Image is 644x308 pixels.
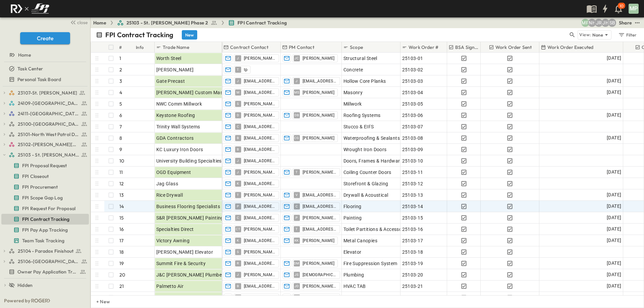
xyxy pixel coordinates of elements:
span: [EMAIL_ADDRESS][DOMAIN_NAME] [244,238,276,243]
span: [EMAIL_ADDRESS][DOMAIN_NAME] [244,284,276,289]
span: Specialties Direct [156,226,194,233]
span: 25103-14 [402,203,423,210]
span: [PERSON_NAME][EMAIL_ADDRESS][PERSON_NAME][DOMAIN_NAME] [303,170,337,175]
span: [DATE] [607,134,621,142]
span: JS [294,274,299,275]
span: [EMAIL_ADDRESS][DOMAIN_NAME] [244,204,276,209]
span: Palmetto Air [156,283,184,290]
div: Personal Task Boardtest [1,74,89,85]
div: FPI Scope Gap Logtest [1,192,89,203]
div: # [118,42,135,53]
p: 14 [119,203,124,210]
p: Work Order Sent [495,44,532,51]
span: P [237,206,239,206]
span: [PERSON_NAME] [303,113,335,118]
span: Elevator [343,249,362,255]
span: [PERSON_NAME] [303,56,335,61]
span: S&R [PERSON_NAME] Painting [156,214,224,221]
span: 25103-06 [402,112,423,119]
p: 6 [119,112,122,119]
span: 25103-02 [402,66,423,73]
span: [DATE] [607,214,621,222]
span: 25103-12 [402,180,423,187]
span: 25103-19 [402,260,423,267]
span: 25106-St. Andrews Parking Lot [18,258,79,265]
span: CG [294,138,299,138]
span: Flooring [343,203,362,210]
span: DM [294,263,300,263]
span: [EMAIL_ADDRESS][DOMAIN_NAME] [244,181,276,186]
div: Filter [618,31,637,39]
a: FPI Request For Proposal [1,204,88,213]
a: FPI Procurement [1,182,88,192]
span: [EMAIL_ADDRESS][DOMAIN_NAME] [244,135,276,141]
span: 25103-10 [402,158,423,164]
span: B [237,149,239,149]
span: Wrought Iron Doors [343,146,387,153]
span: HVAC [343,294,356,301]
span: [PERSON_NAME] [244,227,276,232]
a: Home [93,19,106,26]
p: Scope [350,44,363,51]
div: 24109-St. Teresa of Calcutta Parish Halltest [1,98,89,109]
span: Fire Suppression System [343,260,397,267]
span: Worth Steel [156,55,181,62]
p: 18 [119,249,124,255]
button: MP [628,3,639,14]
div: 25103 - St. [PERSON_NAME] Phase 2test [1,149,89,160]
span: tp [244,67,248,72]
div: FPI Closeouttest [1,171,89,182]
span: [DATE] [607,259,621,267]
a: FPI Contract Tracking [228,19,287,26]
a: FPI Proposal Request [1,161,88,170]
div: FPI Procurementtest [1,182,89,192]
span: 25103-15 [402,214,423,221]
div: FPI Contract Trackingtest [1,214,89,225]
div: FPI Proposal Requesttest [1,160,89,171]
span: [PERSON_NAME].[PERSON_NAME] [303,295,337,300]
span: [PERSON_NAME] Custom Masonry [156,89,233,96]
span: [EMAIL_ADDRESS][DOMAIN_NAME] [244,215,276,221]
span: [DATE] [607,271,621,279]
div: 25106-St. Andrews Parking Lottest [1,256,89,267]
span: [EMAIL_ADDRESS][DOMAIN_NAME] [244,261,276,266]
a: 24111-[GEOGRAPHIC_DATA] [9,109,88,118]
span: Toilet Partitions & Accessories [343,226,410,233]
span: MS [294,92,300,93]
span: [PERSON_NAME][EMAIL_ADDRESS][DOMAIN_NAME] [244,192,276,198]
span: [DATE] [607,111,621,119]
span: C [296,206,298,206]
span: [EMAIL_ADDRESS][DOMAIN_NAME] [303,78,337,84]
p: 2 [119,66,122,73]
div: Sterling Barnett (sterling@fpibuilders.com) [608,19,616,27]
span: [PERSON_NAME][EMAIL_ADDRESS][DOMAIN_NAME] [303,215,337,221]
span: Rice Drywall [156,192,183,198]
p: None [592,32,603,38]
span: [EMAIL_ADDRESS][DOMAIN_NAME] [303,227,337,232]
div: 25104 - Paradox Finishouttest [1,246,89,256]
span: [EMAIL_ADDRESS][DOMAIN_NAME] [303,204,337,209]
span: Structural Steel [343,55,377,62]
p: Contract Contact [230,44,268,51]
div: Owner Pay Application Trackingtest [1,266,89,277]
p: 17 [119,237,123,244]
div: Nila Hutcheson (nhutcheson@fpibuilders.com) [588,19,596,27]
span: Masonry [343,89,363,96]
span: FPI Request For Proposal [22,205,75,212]
span: Team Task Tracking [22,237,64,244]
span: [EMAIL_ADDRESS][DOMAIN_NAME] [244,295,276,300]
a: 25103 - St. [PERSON_NAME] Phase 2 [9,150,88,160]
span: [PERSON_NAME] Elevator [156,249,213,255]
span: OGD Equipment [156,169,191,176]
span: University Building Specialties [156,158,222,164]
div: # [119,38,122,57]
a: FPI Pay App Tracking [1,225,88,235]
span: Personal Task Board [17,76,61,83]
span: J [296,81,298,81]
span: close [77,19,88,26]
